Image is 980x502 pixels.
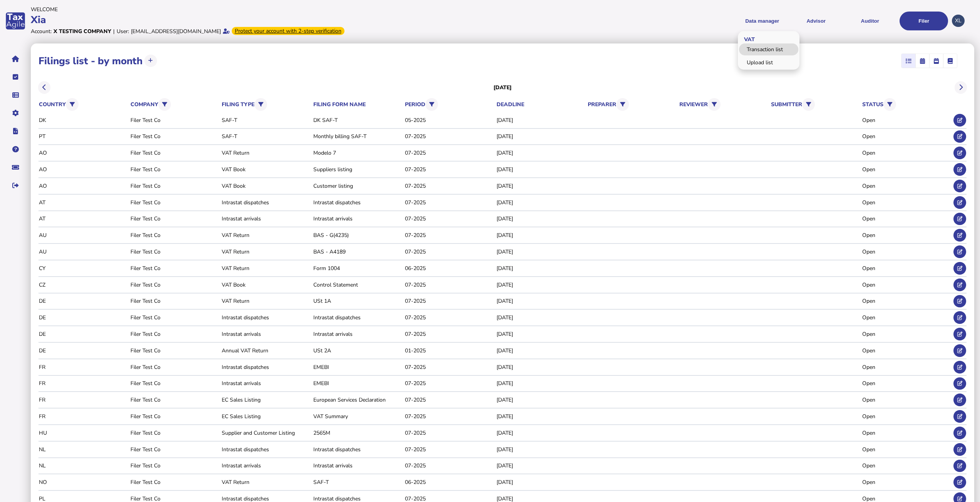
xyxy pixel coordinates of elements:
div: Open [862,297,951,305]
th: country [38,97,128,112]
div: Intrastat dispatches [313,314,402,321]
button: Raise a support ticket [7,159,23,175]
button: Edit [953,163,966,176]
div: AO [39,182,128,190]
button: Filter [708,98,721,111]
div: CY [39,265,128,272]
div: | [113,28,115,35]
div: VAT Return [222,297,311,305]
div: Intrastat dispatches [222,199,311,206]
button: Edit [953,394,966,406]
div: EMEBI [313,364,402,371]
button: Edit [953,114,966,127]
div: Intrastat arrivals [313,330,402,338]
div: Open [862,133,951,140]
div: Open [862,413,951,420]
div: [DATE] [497,117,585,124]
button: Tasks [7,69,23,85]
h3: [DATE] [493,84,512,91]
button: Filter [66,98,79,111]
div: Filer Test Co [130,330,219,338]
div: [DATE] [497,149,585,157]
div: Open [862,265,951,272]
div: 07-2025 [405,446,494,453]
div: 06-2025 [405,265,494,272]
button: Home [7,51,23,67]
div: Open [862,199,951,206]
div: Intrastat dispatches [222,314,311,321]
button: Edit [953,196,966,209]
div: VAT Return [222,265,311,272]
div: Intrastat dispatches [313,199,402,206]
div: 07-2025 [405,364,494,371]
div: EC Sales Listing [222,413,311,420]
a: Upload list [739,57,798,68]
div: Intrastat arrivals [222,462,311,469]
div: PT [39,133,128,140]
div: Filer Test Co [130,199,219,206]
mat-button-toggle: Calendar month view [915,54,929,68]
button: Edit [953,377,966,390]
button: Filter [158,98,171,111]
div: BAS - A4189 [313,248,402,255]
div: VAT Book [222,182,311,190]
div: [DATE] [497,462,585,469]
th: deadline [496,100,586,108]
button: Manage settings [7,105,23,121]
div: [DATE] [497,364,585,371]
button: Upload transactions [144,55,157,67]
div: Customer listing [313,182,402,190]
button: Filer [900,12,948,30]
button: Filter [802,98,815,111]
button: Filter [883,98,896,111]
div: [DATE] [497,248,585,255]
div: Intrastat arrivals [222,380,311,387]
div: Open [862,462,951,469]
div: AO [39,166,128,173]
div: Filer Test Co [130,248,219,255]
div: SAF-T [222,133,311,140]
div: 07-2025 [405,413,494,420]
div: Filer Test Co [130,413,219,420]
div: 07-2025 [405,232,494,239]
div: Filer Test Co [130,347,219,354]
div: EC Sales Listing [222,396,311,404]
div: Intrastat dispatches [222,446,311,453]
button: Edit [953,427,966,439]
div: 07-2025 [405,166,494,173]
button: Filter [616,98,629,111]
button: Edit [953,130,966,143]
th: preparer [587,97,677,112]
div: DE [39,314,128,321]
div: Intrastat arrivals [313,215,402,222]
div: [DATE] [497,265,585,272]
th: reviewer [679,97,769,112]
div: 01-2025 [405,347,494,354]
th: company [130,97,220,112]
th: filing form name [313,100,403,108]
div: [DATE] [497,281,585,289]
div: BAS - G(4235) [313,232,402,239]
div: Intrastat arrivals [222,215,311,222]
div: Open [862,479,951,486]
button: Edit [953,361,966,374]
mat-button-toggle: Ledger [943,54,957,68]
div: Filer Test Co [130,281,219,289]
button: Help pages [7,141,23,157]
div: Filer Test Co [130,297,219,305]
div: 07-2025 [405,133,494,140]
div: 07-2025 [405,330,494,338]
div: Open [862,166,951,173]
div: Welcome [31,6,488,13]
div: Open [862,380,951,387]
a: Transaction list [739,43,798,55]
button: Edit [953,180,966,192]
div: Profile settings [952,15,965,27]
div: Open [862,429,951,437]
div: DE [39,330,128,338]
div: Filer Test Co [130,265,219,272]
button: Data manager [7,87,23,103]
div: Open [862,117,951,124]
div: 07-2025 [405,248,494,255]
div: [DATE] [497,199,585,206]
